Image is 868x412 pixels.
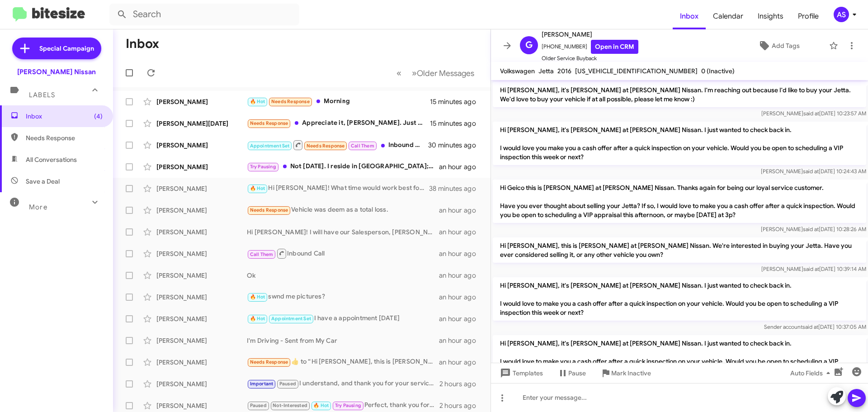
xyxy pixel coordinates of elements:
[761,226,866,232] span: [PERSON_NAME] [DATE] 10:28:26 AM
[247,379,439,389] div: I understand, and thank you for your service! We are here to assist you once you have time to sto...
[247,400,439,411] div: Perfect, thank you for your time!
[250,381,274,387] span: Important
[761,110,866,117] span: [PERSON_NAME] [DATE] 10:23:57 AM
[156,293,247,302] div: [PERSON_NAME]
[250,403,267,408] span: Paused
[39,44,94,53] span: Special Campaign
[156,314,247,323] div: [PERSON_NAME]
[611,365,651,381] span: Mark Inactive
[790,365,834,381] span: Auto Fields
[392,64,480,82] nav: Page navigation example
[247,248,439,259] div: Inbound Call
[109,4,299,25] input: Search
[439,314,483,323] div: an hour ago
[156,97,247,106] div: [PERSON_NAME]
[156,141,247,150] div: [PERSON_NAME]
[279,381,296,387] span: Paused
[250,120,288,126] span: Needs Response
[29,91,55,99] span: Labels
[156,227,247,237] div: [PERSON_NAME]
[26,177,60,186] span: Save a Deal
[439,401,483,410] div: 2 hours ago
[538,67,554,75] span: Jetta
[575,67,698,75] span: [US_VEHICLE_IDENTIFICATION_NUMBER]
[26,155,77,164] span: All Conversations
[271,316,311,322] span: Appointment Set
[247,313,439,324] div: I have a appointment [DATE]
[156,249,247,258] div: [PERSON_NAME]
[439,336,483,345] div: an hour ago
[791,3,826,29] a: Profile
[491,365,550,381] button: Templates
[493,277,866,321] p: Hi [PERSON_NAME], it's [PERSON_NAME] at [PERSON_NAME] Nissan. I just wanted to check back in. I w...
[156,162,247,171] div: [PERSON_NAME]
[439,227,483,237] div: an hour ago
[439,358,483,367] div: an hour ago
[525,38,533,52] span: G
[273,403,307,408] span: Not-Interested
[156,271,247,280] div: [PERSON_NAME]
[542,29,638,40] span: [PERSON_NAME]
[593,365,658,381] button: Mark Inactive
[250,164,276,170] span: Try Pausing
[247,96,430,107] div: Morning
[500,67,535,75] span: Volkswagen
[26,112,103,121] span: Inbox
[783,365,841,381] button: Auto Fields
[493,82,866,107] p: Hi [PERSON_NAME], it's [PERSON_NAME] at [PERSON_NAME] Nissan. I'm reaching out because I'd like t...
[430,119,483,128] div: 15 minutes ago
[250,251,274,257] span: Call Them
[568,365,586,381] span: Pause
[802,323,818,330] span: said at
[750,3,791,29] a: Insights
[412,67,417,79] span: »
[493,237,866,263] p: Hi [PERSON_NAME], this is [PERSON_NAME] at [PERSON_NAME] Nissan. We're interested in buying your ...
[732,38,825,54] button: Add Tags
[250,359,288,365] span: Needs Response
[439,162,483,171] div: an hour ago
[26,133,103,142] span: Needs Response
[396,67,401,79] span: «
[439,271,483,280] div: an hour ago
[439,249,483,258] div: an hour ago
[156,206,247,215] div: [PERSON_NAME]
[247,336,439,345] div: I'm Driving - Sent from My Car
[493,180,866,223] p: Hi Geico this is [PERSON_NAME] at [PERSON_NAME] Nissan. Thanks again for being our loyal service ...
[803,265,819,272] span: said at
[406,64,480,82] button: Next
[591,40,638,54] a: Open in CRM
[250,185,265,191] span: 🔥 Hot
[706,3,750,29] a: Calendar
[803,168,819,175] span: said at
[156,379,247,388] div: [PERSON_NAME]
[247,292,439,302] div: swnd me pictures?
[156,401,247,410] div: [PERSON_NAME]
[826,7,858,22] button: AS
[761,168,866,175] span: [PERSON_NAME] [DATE] 10:24:43 AM
[439,379,483,388] div: 2 hours ago
[542,54,638,63] span: Older Service Buyback
[126,37,159,51] h1: Inbox
[250,294,265,300] span: 🔥 Hot
[439,206,483,215] div: an hour ago
[156,336,247,345] div: [PERSON_NAME]
[498,365,543,381] span: Templates
[439,293,483,302] div: an hour ago
[430,97,483,106] div: 15 minutes ago
[417,68,474,78] span: Older Messages
[542,40,638,54] span: [PHONE_NUMBER]
[313,403,329,408] span: 🔥 Hot
[247,161,439,172] div: Not [DATE]. I reside in [GEOGRAPHIC_DATA]; I will let you know if/when I am ready for a purchase.
[250,316,265,322] span: 🔥 Hot
[429,184,483,193] div: 38 minutes ago
[429,141,483,150] div: 30 minutes ago
[247,183,429,194] div: Hi [PERSON_NAME]! What time would work best for you?
[701,67,735,75] span: 0 (Inactive)
[156,184,247,193] div: [PERSON_NAME]
[17,67,96,76] div: [PERSON_NAME] Nissan
[550,365,593,381] button: Pause
[156,358,247,367] div: [PERSON_NAME]
[803,226,819,232] span: said at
